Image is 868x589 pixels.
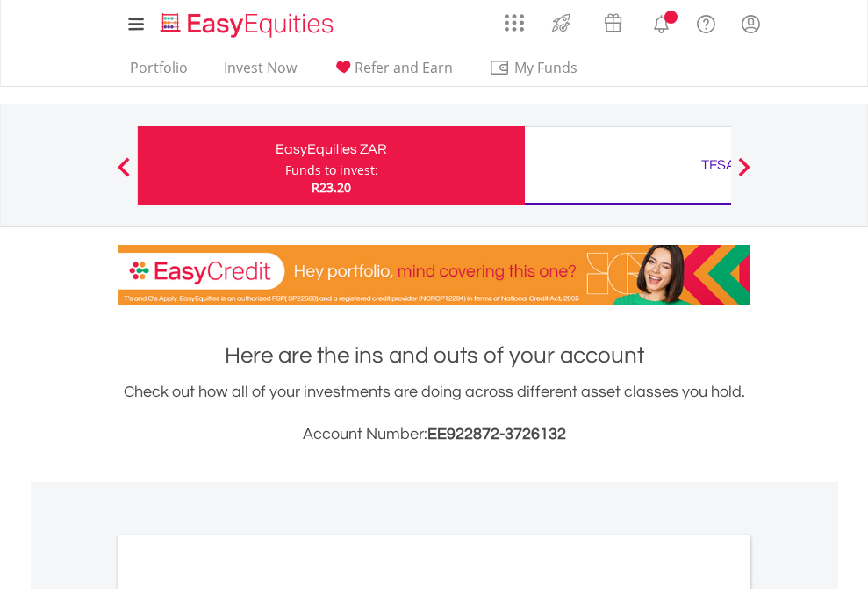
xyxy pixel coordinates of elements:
h3: Account Number: [118,422,750,447]
button: Previous [106,166,141,183]
a: Home page [154,4,341,40]
img: grid-menu-icon.svg [505,13,524,32]
span: Refer and Earn [355,58,453,77]
div: EasyEquities ZAR [148,137,514,162]
img: vouchers-v2.svg [599,9,628,37]
a: Vouchers [587,4,639,37]
img: thrive-v2.svg [547,9,576,37]
div: Check out how all of your investments are doing across different asset classes you hold. [118,380,750,447]
a: Portfolio [123,59,195,86]
a: AppsGrid [493,4,535,32]
a: Notifications [639,4,684,40]
img: EasyCredit Promotion Banner [118,245,750,305]
span: EE922872-3726132 [427,426,566,442]
a: My Profile [728,4,773,43]
a: Refer and Earn [326,59,460,86]
img: EasyEquities_Logo.png [157,11,341,40]
a: FAQ's and Support [684,4,728,40]
a: Invest Now [217,59,304,86]
h1: Here are the ins and outs of your account [118,340,750,371]
span: R23.20 [312,179,351,196]
div: Funds to invest: [285,162,378,179]
span: My Funds [489,56,604,79]
button: Next [727,166,762,183]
